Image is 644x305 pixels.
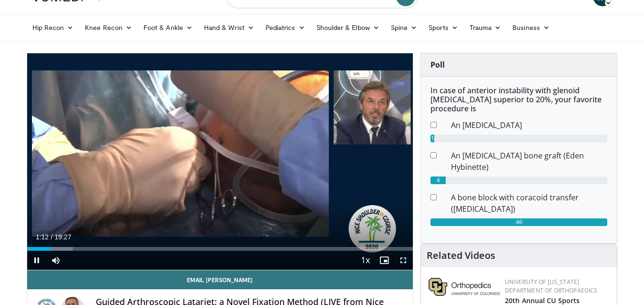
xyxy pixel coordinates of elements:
[430,59,445,70] strong: Poll
[27,270,413,289] a: Email [PERSON_NAME]
[375,251,394,270] button: Enable picture-in-picture mode
[27,53,413,270] video-js: Video Player
[464,18,507,37] a: Trauma
[54,233,71,241] span: 19:27
[79,18,138,37] a: Knee Recon
[444,150,614,173] dd: An [MEDICAL_DATA] bone graft (Eden Hybinette)
[27,247,413,251] div: Progress Bar
[430,218,607,226] div: 46
[430,135,434,142] div: 1
[260,18,311,37] a: Pediatrics
[423,18,464,37] a: Sports
[51,233,53,241] span: /
[430,86,607,114] h6: In case of anterior instability with glenoid [MEDICAL_DATA] superior to 20%, your favorite proced...
[507,18,555,37] a: Business
[430,177,446,184] div: 4
[394,251,413,270] button: Fullscreen
[27,251,46,270] button: Pause
[385,18,423,37] a: Spine
[429,278,500,296] img: 355603a8-37da-49b6-856f-e00d7e9307d3.png.150x105_q85_autocrop_double_scale_upscale_version-0.2.png
[27,18,80,37] a: Hip Recon
[36,233,49,241] span: 1:12
[46,251,65,270] button: Mute
[444,192,614,215] dd: A bone block with coracoid transfer ([MEDICAL_DATA])
[138,18,198,37] a: Foot & Ankle
[356,251,375,270] button: Playback Rate
[427,250,495,261] h4: Related Videos
[444,119,614,131] dd: An [MEDICAL_DATA]
[198,18,260,37] a: Hand & Wrist
[505,278,597,295] a: University of [US_STATE] Department of Orthopaedics
[311,18,385,37] a: Shoulder & Elbow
